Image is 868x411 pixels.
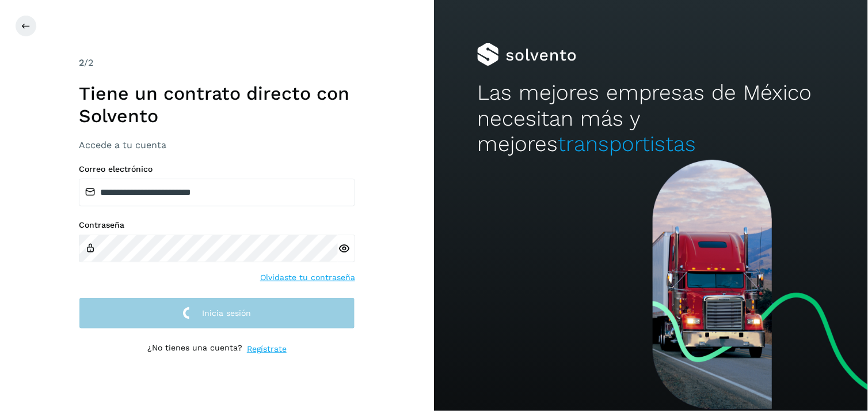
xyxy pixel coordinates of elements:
[260,272,355,284] a: Olvidaste tu contraseña
[79,164,355,174] label: Correo electrónico
[79,56,355,70] div: /2
[147,343,242,355] p: ¿No tienes una cuenta?
[202,309,251,317] span: Inicia sesión
[79,220,355,230] label: Contraseña
[79,57,84,68] span: 2
[79,139,355,150] h3: Accede a tu cuenta
[79,82,355,127] h1: Tiene un contrato directo con Solvento
[558,131,696,156] span: transportistas
[247,343,287,355] a: Regístrate
[79,297,355,329] button: Inicia sesión
[477,80,824,157] h2: Las mejores empresas de México necesitan más y mejores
